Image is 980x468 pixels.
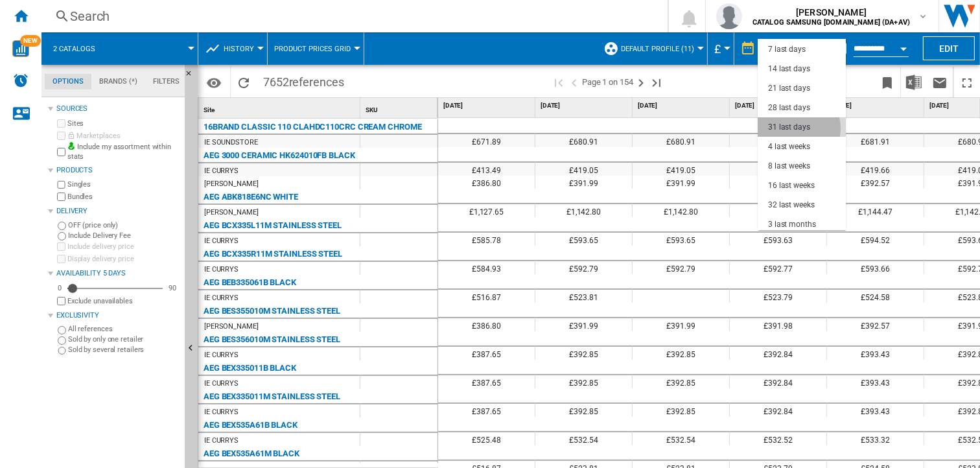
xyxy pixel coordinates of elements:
[768,64,810,75] div: 14 last days
[768,83,810,94] div: 21 last days
[768,141,810,152] div: 4 last weeks
[768,102,810,113] div: 28 last days
[768,161,810,172] div: 8 last weeks
[768,200,815,211] div: 32 last weeks
[768,44,806,55] div: 7 last days
[768,219,816,230] div: 3 last months
[768,180,815,191] div: 16 last weeks
[768,122,810,133] div: 31 last days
